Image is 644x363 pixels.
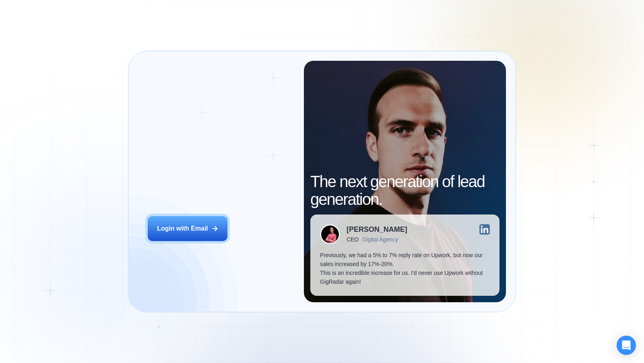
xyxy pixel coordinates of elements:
h2: The next generation of lead generation. [310,173,499,208]
div: [PERSON_NAME] [347,226,407,233]
p: Previously, we had a 5% to 7% reply rate on Upwork, but now our sales increased by 17%-20%. This ... [320,251,489,286]
div: Digital Agency [363,236,398,243]
div: Open Intercom Messenger [617,336,636,355]
button: Login with Email [148,216,227,241]
div: CEO [347,236,358,243]
div: Login with Email [157,224,208,233]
